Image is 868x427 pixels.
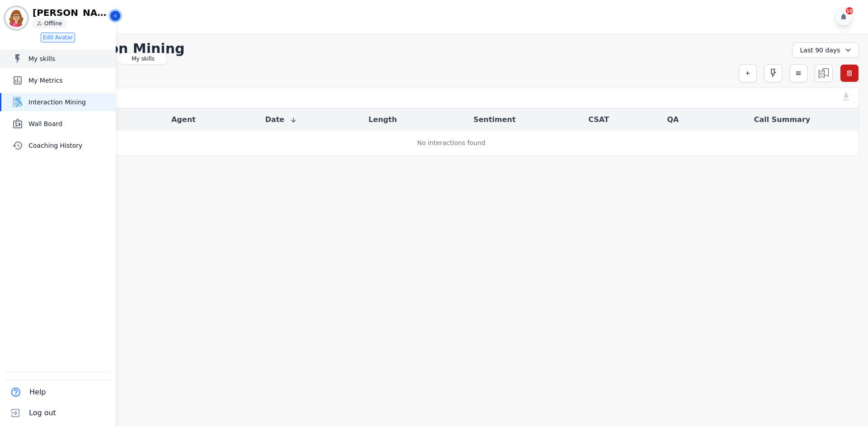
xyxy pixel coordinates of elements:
[846,7,853,14] div: 10
[37,21,42,26] img: person
[1,71,116,89] a: My Metrics
[28,76,112,85] span: My Metrics
[29,408,56,418] span: Log out
[5,403,58,423] button: Log out
[28,141,112,150] span: Coaching History
[5,7,27,29] img: Bordered avatar
[1,50,116,68] a: My skills
[171,114,196,125] button: Agent
[588,114,609,125] button: CSAT
[28,119,112,128] span: Wall Board
[1,136,116,155] a: Coaching History
[473,114,515,125] button: Sentiment
[41,33,75,42] button: Edit Avatar
[265,114,297,125] button: Date
[667,114,679,125] button: QA
[368,114,397,125] button: Length
[1,93,116,111] a: Interaction Mining
[792,42,859,58] div: Last 90 days
[28,54,112,63] span: My skills
[417,138,486,147] div: No interactions found
[29,387,46,398] span: Help
[28,98,112,107] span: Interaction Mining
[1,115,116,133] a: Wall Board
[754,114,810,125] button: Call Summary
[44,20,62,27] p: Offline
[33,8,109,17] p: [PERSON_NAME][EMAIL_ADDRESS][PERSON_NAME][DOMAIN_NAME]
[5,382,47,403] button: Help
